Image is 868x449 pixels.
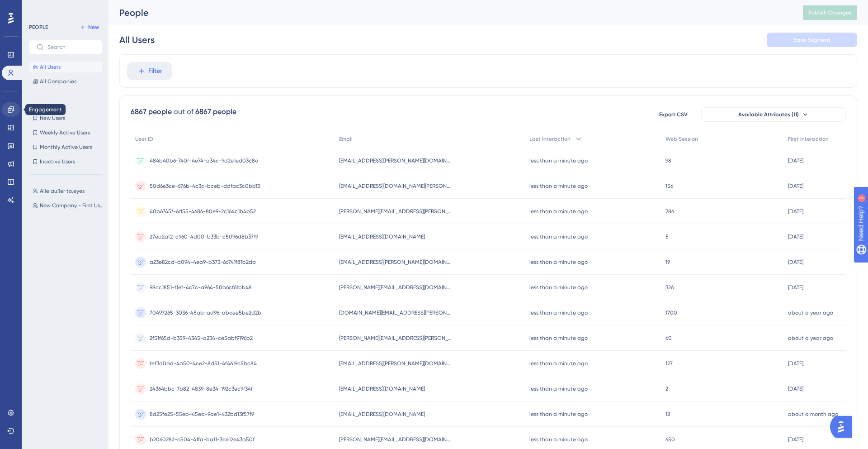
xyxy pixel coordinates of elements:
[339,233,425,240] span: [EMAIL_ADDRESS][DOMAIN_NAME]
[339,208,452,215] span: [PERSON_NAME][EMAIL_ADDRESS][PERSON_NAME][DOMAIN_NAME]
[659,111,688,118] span: Export CSV
[195,106,236,117] div: 6867 people
[150,309,261,316] span: 70497265-3036-45ab-ad96-abcee5be2d2b
[529,158,588,164] time: less than a minute ago
[788,158,803,164] time: [DATE]
[150,334,253,342] span: 2f51f65d-b359-4345-a234-ce5abf9196b2
[150,208,256,215] span: 40b6745f-6d55-4686-80e9-2c164c1b4b52
[788,234,803,240] time: [DATE]
[529,310,588,316] time: less than a minute ago
[665,182,673,190] span: 156
[63,5,66,12] div: 3
[150,360,257,367] span: fef3d0ad-4a50-4ce2-8d51-4f4619c5bc84
[665,334,672,342] span: 60
[150,284,252,291] span: 98cc1851-f1ef-4c7c-a964-50a6cf6fbb48
[788,259,803,265] time: [DATE]
[29,113,102,124] button: New Users
[339,284,452,291] span: [PERSON_NAME][EMAIL_ADDRESS][DOMAIN_NAME]
[40,63,61,71] span: All Users
[701,107,846,122] button: Available Attributes (11)
[339,334,452,342] span: [PERSON_NAME][EMAIL_ADDRESS][PERSON_NAME][DOMAIN_NAME]
[77,22,102,33] button: New
[47,44,94,50] input: Search
[529,411,588,417] time: less than a minute ago
[150,411,254,418] span: 8d25fe25-55eb-45ea-9ae1-432bd13f57f9
[150,385,253,392] span: 24364bbc-7b82-4839-8e34-192c3ec9f34f
[40,143,92,151] span: Monthly Active Users
[339,157,452,164] span: [EMAIL_ADDRESS][PERSON_NAME][DOMAIN_NAME]
[788,135,829,143] span: First Interaction
[339,258,452,266] span: [EMAIL_ADDRESS][PERSON_NAME][DOMAIN_NAME]
[339,411,425,418] span: [EMAIL_ADDRESS][DOMAIN_NAME]
[788,183,803,189] time: [DATE]
[40,129,90,136] span: Weekly Active Users
[29,62,102,72] button: All Users
[665,258,670,266] span: 19
[29,127,102,138] button: Weekly Active Users
[150,258,256,266] span: a23e82cd-d094-4ea9-b373-66741f81b2da
[119,6,780,19] div: People
[529,259,588,265] time: less than a minute ago
[665,284,674,291] span: 326
[29,142,102,153] button: Monthly Active Users
[529,208,588,215] time: less than a minute ago
[529,386,588,392] time: less than a minute ago
[40,187,85,195] span: Alle außer to.eyes
[174,106,193,117] div: out of
[665,360,673,367] span: 127
[793,36,830,43] span: Save Segment
[529,135,571,143] span: Last Interaction
[788,360,803,367] time: [DATE]
[808,9,852,16] span: Publish Changes
[29,186,108,196] button: Alle außer to.eyes
[127,62,172,80] button: Filter
[40,158,75,165] span: Inactive Users
[665,208,674,215] span: 286
[788,284,803,291] time: [DATE]
[339,135,353,143] span: Email
[29,76,102,87] button: All Companies
[665,411,670,418] span: 18
[529,335,588,341] time: less than a minute ago
[665,385,668,392] span: 2
[21,2,57,13] span: Need Help?
[788,411,838,417] time: about a month ago
[803,5,857,20] button: Publish Changes
[788,335,833,341] time: about a year ago
[529,234,588,240] time: less than a minute ago
[767,33,857,47] button: Save Segment
[529,360,588,367] time: less than a minute ago
[148,66,162,76] span: Filter
[651,107,696,122] button: Export CSV
[788,208,803,215] time: [DATE]
[665,309,677,316] span: 1700
[665,135,698,143] span: Web Session
[150,182,260,190] span: 50d6e3ce-676b-4c3c-bceb-ddfac3c0bb13
[665,436,675,443] span: 650
[40,202,104,209] span: New Company - First User
[29,156,102,167] button: Inactive Users
[150,436,255,443] span: b2060282-c504-41fa-ba11-3ce12e43a50f
[40,115,65,122] span: New Users
[40,78,76,85] span: All Companies
[88,24,99,31] span: New
[339,385,425,392] span: [EMAIL_ADDRESS][DOMAIN_NAME]
[135,135,153,143] span: User ID
[529,284,588,291] time: less than a minute ago
[119,33,155,46] div: All Users
[830,413,857,440] iframe: UserGuiding AI Assistant Launcher
[29,24,48,31] div: PEOPLE
[150,233,258,240] span: 27ea2af2-c960-4d00-b33b-c5096d8b3719
[339,182,452,190] span: [EMAIL_ADDRESS][DOMAIN_NAME][PERSON_NAME]
[150,157,259,164] span: 484b40b6-740f-4e74-a34c-9d2e1ed03c8a
[665,157,671,164] span: 98
[29,200,108,211] button: New Company - First User
[788,386,803,392] time: [DATE]
[339,360,452,367] span: [EMAIL_ADDRESS][PERSON_NAME][DOMAIN_NAME][PERSON_NAME]
[131,106,172,117] div: 6867 people
[529,183,588,189] time: less than a minute ago
[339,436,452,443] span: [PERSON_NAME][EMAIL_ADDRESS][DOMAIN_NAME]
[788,310,833,316] time: about a year ago
[788,436,803,443] time: [DATE]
